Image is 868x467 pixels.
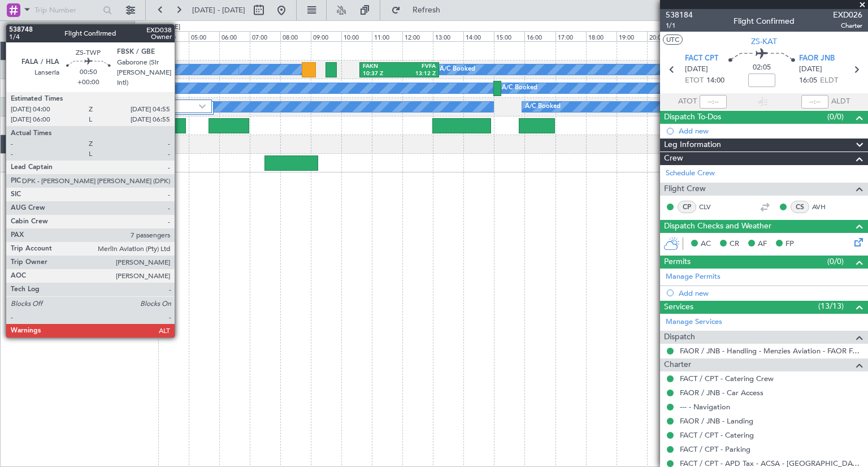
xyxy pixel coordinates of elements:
a: FACT / CPT - Catering [680,430,754,440]
img: arrow-gray.svg [199,104,206,109]
span: Charter [664,358,691,371]
a: FAOR / JNB - Car Access [680,388,763,397]
a: --- - Navigation [680,402,730,412]
div: 09:00 [311,31,341,41]
div: 07:00 [250,31,280,41]
span: FACT CPT [685,53,718,64]
div: Add new [679,288,862,298]
div: 16:00 [524,31,555,41]
div: 08:00 [280,31,311,41]
span: [DATE] [799,64,822,75]
div: 13:00 [433,31,463,41]
span: (0/0) [827,256,844,267]
a: FALA/HLA [6,108,36,116]
button: UTC [663,34,683,45]
span: EXD026 [833,9,862,21]
div: A/C Booked [440,61,475,78]
input: --:-- [700,95,727,109]
span: [DATE] [685,64,708,75]
span: 16:05 [799,75,817,87]
div: 20:00 [647,31,678,41]
div: CS [791,201,809,213]
span: [DATE] - [DATE] [192,5,245,15]
a: Manage Permits [666,271,721,283]
a: ZS-FCIFalcon 900EX [6,81,69,88]
span: Dispatch [664,331,695,344]
div: 04:00 [158,31,189,41]
div: 17:00 [555,31,586,41]
span: Services [664,301,693,314]
a: FALA/HLA [6,127,36,135]
div: 15:00 [494,31,524,41]
span: LV-KLB [6,155,27,162]
a: FAOR / JNB - Handling - Menzies Aviation - FAOR FAOR / JNB [680,346,862,356]
div: 11:00 [372,31,402,41]
span: ALDT [831,96,850,107]
div: A/C Booked [525,98,561,115]
span: Leg Information [664,139,721,152]
div: CP [678,201,696,213]
div: 03:00 [128,31,158,41]
span: Flight Crew [664,183,706,196]
div: 06:00 [219,31,250,41]
button: Refresh [386,1,454,19]
div: 13:12 Z [399,70,435,78]
a: ZS-CJTPC12/47E [6,62,59,69]
div: 12:00 [402,31,433,41]
a: FACT / CPT - Catering Crew [680,374,774,383]
a: AVH [812,202,837,212]
span: AF [758,239,767,250]
div: Add new [679,126,862,136]
span: 14:00 [706,75,724,87]
span: 1/1 [666,21,693,31]
span: Dispatch To-Dos [664,111,721,124]
a: FACT / CPT - Parking [680,444,750,454]
span: Permits [664,256,691,269]
a: FAOR / JNB - Landing [680,416,753,426]
span: 02:05 [753,62,771,73]
span: 538184 [666,9,693,21]
a: FACT/CPT [6,71,35,79]
div: 18:00 [586,31,617,41]
div: 19:00 [617,31,647,41]
span: Crew [664,152,683,165]
input: Trip Number [34,2,99,19]
div: 10:37 Z [363,70,399,78]
a: ZS-TWPKing Air 260 [6,118,71,125]
span: ELDT [820,75,838,87]
div: 14:00 [463,31,494,41]
div: FVFA [399,63,435,71]
span: AC [701,239,711,250]
a: Manage Services [666,317,722,328]
a: CLV [699,202,724,212]
span: Refresh [403,6,450,14]
span: ZS-CJT [6,62,28,69]
span: (13/13) [818,300,844,312]
div: [DATE] - [DATE] [137,23,180,32]
div: 05:00 [189,31,219,41]
span: ZS-KAT [751,36,777,47]
span: FP [785,239,794,250]
span: ZS-LMF [6,100,29,106]
div: FAKN [363,63,399,71]
span: ETOT [685,75,704,87]
a: FALA/HLA [6,89,36,98]
div: Flight Confirmed [734,15,795,27]
div: 10:00 [341,31,372,41]
span: ATOT [678,96,697,107]
span: FAOR JNB [799,53,835,64]
span: Dispatch Checks and Weather [664,220,771,233]
a: ZS-LMFNextant 400XTi [6,100,80,106]
a: Schedule Crew [666,168,715,179]
div: A/C Booked [502,80,537,97]
span: ZS-TWP [6,118,31,125]
span: (0/0) [827,111,844,123]
a: LV-KLBG-550 [6,155,46,162]
span: CR [730,239,739,250]
span: ZS-FCI [6,81,26,88]
span: Charter [833,21,862,31]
